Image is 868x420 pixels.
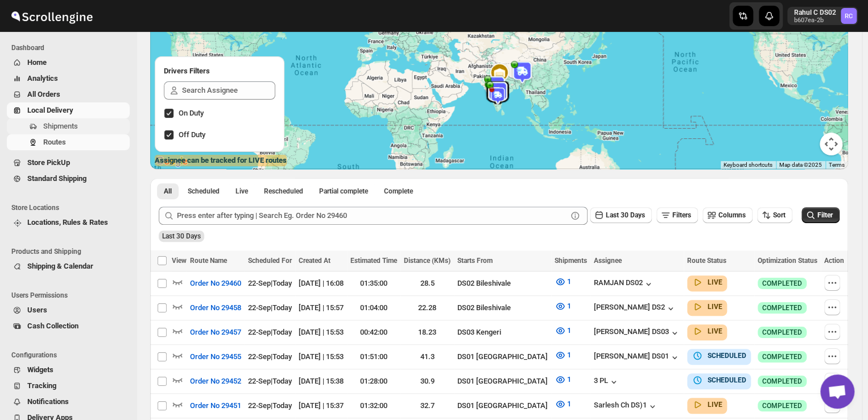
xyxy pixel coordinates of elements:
b: LIVE [708,278,722,286]
span: COMPLETED [762,328,802,337]
div: 22.28 [404,302,450,314]
a: Terms (opens in new tab) [829,162,845,168]
img: Google [153,154,191,169]
span: Users Permissions [11,291,131,300]
div: 32.7 [404,400,450,411]
img: ScrollEngine [9,2,94,30]
input: Press enter after typing | Search Eg. Order No 29460 [177,207,567,225]
span: Last 30 Days [162,232,201,240]
button: Cash Collection [7,318,130,334]
button: [PERSON_NAME] DS01 [594,352,680,363]
span: Live [235,187,248,196]
span: Optimization Status [758,257,817,265]
span: On Duty [179,109,204,117]
span: Columns [718,211,746,219]
span: All [164,187,172,196]
span: 22-Sep | Today [248,401,292,410]
span: 1 [567,277,571,286]
span: Scheduled For [248,257,292,265]
b: SCHEDULED [708,376,746,384]
button: Order No 29452 [183,372,248,390]
div: 00:42:00 [350,327,397,338]
button: Users [7,302,130,318]
button: Widgets [7,362,130,378]
button: Shipments [7,118,130,134]
span: Shipments [43,122,78,130]
span: COMPLETED [762,377,802,386]
div: 30.9 [404,376,450,387]
button: Order No 29457 [183,323,248,341]
span: Order No 29451 [190,400,241,411]
div: DS01 [GEOGRAPHIC_DATA] [457,351,548,363]
span: COMPLETED [762,401,802,410]
span: 1 [567,351,571,359]
button: Keyboard shortcuts [724,161,772,169]
span: Map data ©2025 [779,162,822,168]
button: 1 [548,322,578,340]
button: Shipping & Calendar [7,258,130,274]
div: [DATE] | 15:53 [299,327,344,338]
span: 22-Sep | Today [248,352,292,361]
span: 22-Sep | Today [248,328,292,336]
div: 01:35:00 [350,278,397,289]
div: [DATE] | 15:53 [299,351,344,363]
button: 1 [548,273,578,291]
button: Order No 29451 [183,397,248,415]
button: RAMJAN DS02 [594,278,654,290]
b: LIVE [708,401,722,409]
span: Distance (KMs) [404,257,450,265]
button: Sort [757,207,792,223]
span: 22-Sep | Today [248,303,292,312]
span: Partial complete [319,187,368,196]
span: Notifications [27,397,69,406]
p: b607ea-2b [794,17,836,24]
span: Order No 29460 [190,278,241,289]
button: 1 [548,346,578,364]
span: Assignee [594,257,622,265]
button: 3 PL [594,376,619,388]
button: Map camera controls [820,133,842,155]
span: View [172,257,187,265]
span: Complete [384,187,413,196]
span: Routes [43,138,66,146]
div: 28.5 [404,278,450,289]
span: COMPLETED [762,279,802,288]
span: Last 30 Days [606,211,645,219]
button: Filter [801,207,840,223]
span: Route Status [687,257,726,265]
span: Off Duty [179,130,205,139]
div: 18.23 [404,327,450,338]
button: LIVE [692,326,722,337]
h2: Drivers Filters [164,65,275,77]
button: Analytics [7,71,130,87]
button: All routes [157,183,179,199]
div: [DATE] | 16:08 [299,278,344,289]
b: LIVE [708,303,722,311]
input: Search Assignee [182,81,275,100]
button: Last 30 Days [590,207,652,223]
div: [DATE] | 15:38 [299,376,344,387]
text: RC [845,13,853,20]
span: Dashboard [11,43,131,52]
div: [DATE] | 15:57 [299,302,344,314]
button: Order No 29460 [183,274,248,293]
div: Open chat [820,374,854,409]
span: Order No 29455 [190,351,241,363]
button: 1 [548,395,578,413]
span: 1 [567,375,571,384]
span: Store PickUp [27,158,70,167]
span: COMPLETED [762,352,802,361]
a: Open this area in Google Maps (opens a new window) [153,154,191,169]
div: DS01 [GEOGRAPHIC_DATA] [457,400,548,411]
button: Columns [702,207,753,223]
span: Tracking [27,381,56,390]
span: Action [824,257,844,265]
button: [PERSON_NAME] DS2 [594,303,676,314]
button: 1 [548,297,578,315]
span: Scheduled [188,187,220,196]
span: 1 [567,326,571,335]
span: Locations, Rules & Rates [27,218,108,227]
span: Created At [299,257,330,265]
